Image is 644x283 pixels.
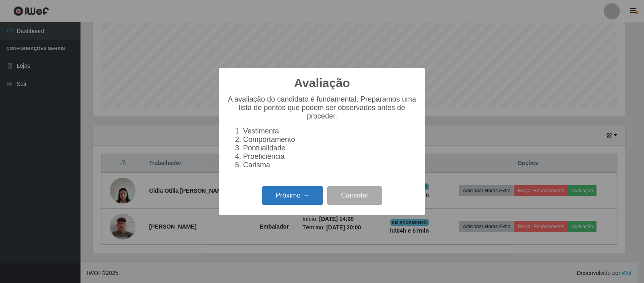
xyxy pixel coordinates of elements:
[227,95,417,121] p: A avaliação do candidato é fundamental. Preparamos uma lista de pontos que podem ser observados a...
[243,135,417,144] li: Comportamento
[243,144,417,152] li: Pontualidade
[243,127,417,135] li: Vestimenta
[243,161,417,169] li: Carisma
[294,76,350,90] h2: Avaliação
[262,186,323,205] button: Próximo →
[327,186,382,205] button: Cancelar
[243,152,417,161] li: Proeficiência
